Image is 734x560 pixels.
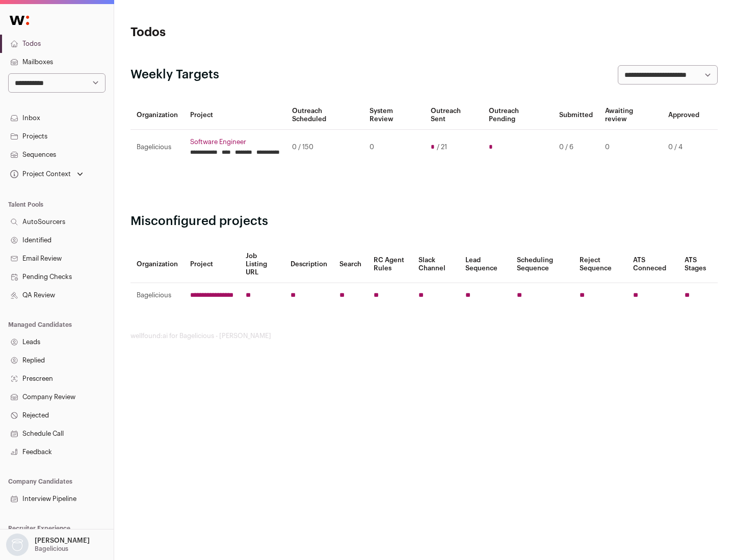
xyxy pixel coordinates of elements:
button: Open dropdown [8,167,85,181]
p: Bagelicious [35,545,68,553]
th: Lead Sequence [459,246,511,283]
div: Project Context [8,170,71,178]
th: ATS Conneced [627,246,678,283]
td: 0 / 150 [286,130,363,165]
p: [PERSON_NAME] [35,537,90,545]
th: Project [184,101,286,130]
th: Outreach Scheduled [286,101,363,130]
h2: Misconfigured projects [130,213,718,230]
th: Outreach Sent [425,101,483,130]
td: 0 [599,130,662,165]
td: 0 [363,130,424,165]
th: RC Agent Rules [368,246,412,283]
td: Bagelicious [130,283,184,308]
th: ATS Stages [678,246,718,283]
th: Project [184,246,240,283]
th: Submitted [553,101,599,130]
th: Search [333,246,368,283]
th: System Review [363,101,424,130]
th: Scheduling Sequence [511,246,573,283]
h1: Todos [130,24,326,41]
span: / 21 [437,143,447,151]
th: Description [284,246,333,283]
img: Wellfound [4,10,35,31]
th: Slack Channel [412,246,459,283]
th: Awaiting review [599,101,662,130]
button: Open dropdown [4,534,92,556]
img: nopic.png [6,534,29,556]
footer: wellfound:ai for Bagelicious - [PERSON_NAME] [130,332,718,340]
h2: Weekly Targets [130,67,219,83]
th: Organization [130,246,184,283]
td: Bagelicious [130,130,184,165]
td: 0 / 6 [553,130,599,165]
th: Reject Sequence [573,246,627,283]
th: Outreach Pending [483,101,553,130]
td: 0 / 4 [662,130,705,165]
th: Job Listing URL [240,246,284,283]
a: Software Engineer [190,138,280,146]
th: Organization [130,101,184,130]
th: Approved [662,101,705,130]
